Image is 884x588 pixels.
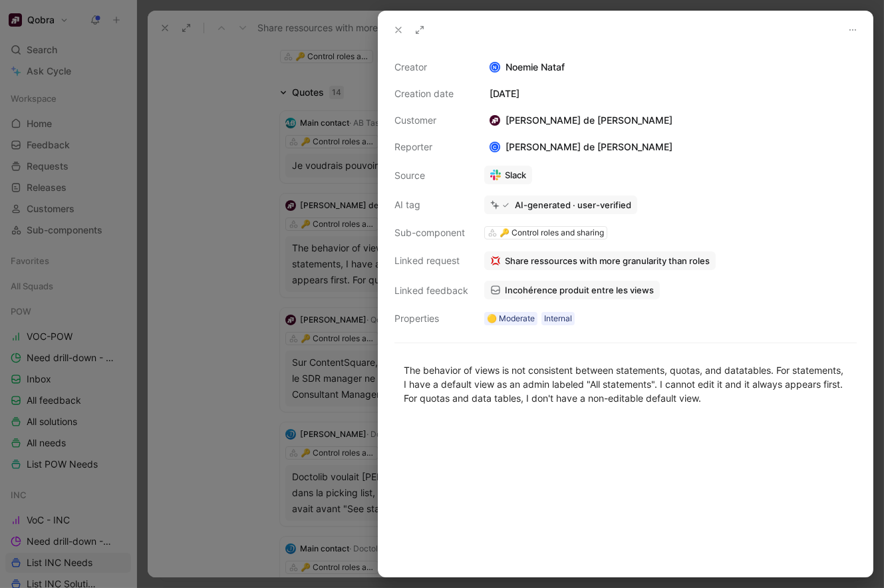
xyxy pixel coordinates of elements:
[490,115,500,126] img: logo
[505,284,654,296] span: Incohérence produit entre les views
[394,112,468,128] div: Customer
[484,139,678,155] div: [PERSON_NAME] de [PERSON_NAME]
[484,166,532,184] a: Slack
[484,251,716,270] button: 💢Share ressources with more granularity than roles
[484,112,678,128] div: [PERSON_NAME] de [PERSON_NAME]
[394,253,468,269] div: Linked request
[515,199,631,211] div: AI-generated · user-verified
[491,143,500,152] div: C
[487,312,535,325] div: 🟡 Moderate
[484,281,660,299] a: Incohérence produit entre les views
[394,283,468,299] div: Linked feedback
[544,312,572,325] div: Internal
[505,255,710,267] span: Share ressources with more granularity than roles
[484,86,857,102] div: [DATE]
[404,363,847,405] div: The behavior of views is not consistent between statements, quotas, and datatables. For statement...
[394,311,468,327] div: Properties
[394,225,468,241] div: Sub-component
[394,168,468,184] div: Source
[394,86,468,102] div: Creation date
[394,197,468,213] div: AI tag
[394,59,468,75] div: Creator
[490,255,501,266] img: 💢
[491,63,500,72] div: N
[394,139,468,155] div: Reporter
[500,226,604,239] div: 🔑 Control roles and sharing
[484,59,857,75] div: Noemie Nataf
